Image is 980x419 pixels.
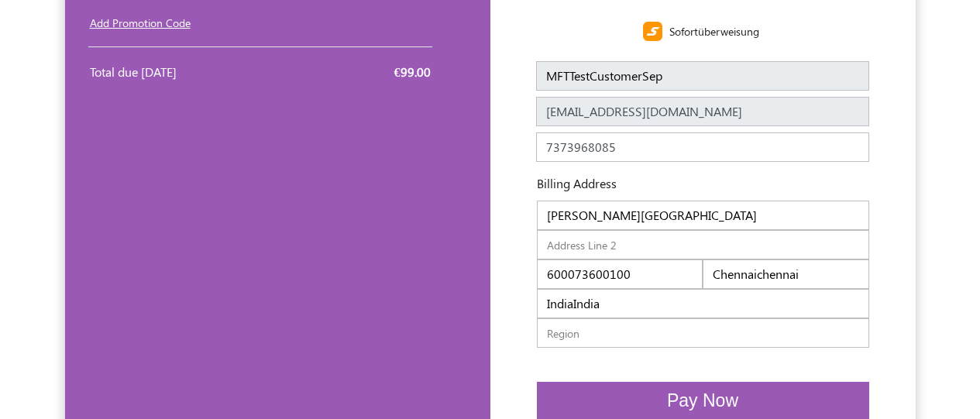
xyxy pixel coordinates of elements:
input: Postal code [537,259,703,289]
input: Name [536,61,869,91]
div: Total due [DATE] [90,63,249,81]
input: City [703,259,869,289]
h6: Billing Address [514,176,617,191]
input: Country [537,289,869,318]
input: Phone [536,132,869,162]
input: Region [537,318,869,348]
input: Address Line 1 [537,201,869,230]
span: €99.00 [394,64,431,80]
label: Sofortüberweisung [669,23,759,39]
input: E-mail [536,97,869,126]
a: Add Promotion Code [90,15,191,30]
input: Address Line 2 [537,230,869,259]
img: Sofortuberweisung.png [643,22,662,41]
span: Pay Now [667,390,738,410]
